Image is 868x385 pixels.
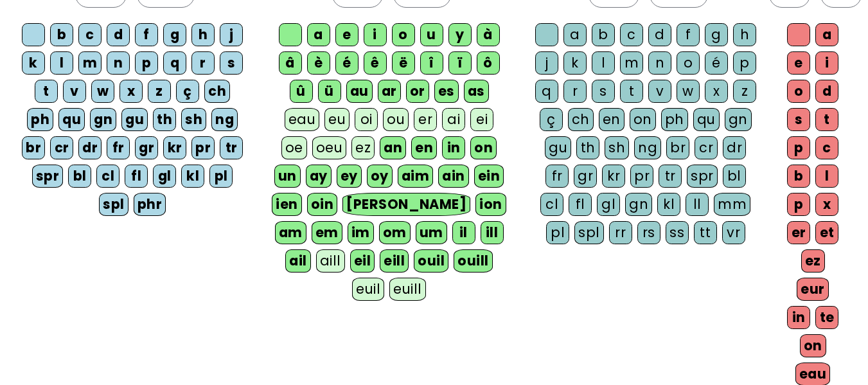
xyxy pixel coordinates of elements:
div: aim [398,165,434,188]
div: on [630,108,656,131]
div: ch [568,108,594,131]
div: ê [364,51,387,75]
div: il [452,221,475,244]
div: ey [337,165,362,188]
div: ouill [454,249,492,273]
div: im [348,221,374,244]
div: o [677,51,700,75]
div: phr [134,193,166,216]
div: û [290,80,313,103]
div: ou [383,108,409,131]
div: p [733,51,756,75]
div: ph [27,108,53,131]
div: bl [723,165,746,188]
div: eil [350,249,375,273]
div: e [787,51,810,75]
div: th [153,108,176,131]
div: s [787,108,810,131]
div: vr [722,221,745,244]
div: x [120,80,143,103]
div: gn [90,108,116,131]
div: om [379,221,411,244]
div: cr [50,136,73,159]
div: fl [569,193,592,216]
div: b [787,165,810,188]
div: or [406,80,429,103]
div: y [448,23,472,46]
div: ei [470,108,493,131]
div: qu [693,108,720,131]
div: j [535,51,558,75]
div: cl [96,165,120,188]
div: oe [281,136,307,159]
div: ng [634,136,661,159]
div: aill [316,249,345,273]
div: a [307,23,330,46]
div: r [191,51,215,75]
div: pr [630,165,653,188]
div: sh [605,136,629,159]
div: é [335,51,359,75]
div: oi [355,108,378,131]
div: mm [714,193,750,216]
div: ng [211,108,238,131]
div: o [392,23,415,46]
div: es [434,80,459,103]
div: eu [324,108,350,131]
div: ph [661,108,688,131]
div: d [815,80,838,103]
div: w [677,80,700,103]
div: kl [181,165,204,188]
div: rr [609,221,632,244]
div: en [411,136,437,159]
div: p [787,136,810,159]
div: spr [687,165,718,188]
div: as [464,80,489,103]
div: d [107,23,130,46]
div: fr [545,165,569,188]
div: fl [125,165,148,188]
div: er [414,108,437,131]
div: gr [574,165,597,188]
div: sh [181,108,206,131]
div: euil [352,278,384,301]
div: w [91,80,114,103]
div: b [592,23,615,46]
div: euill [389,278,425,301]
div: ï [448,51,472,75]
div: tr [659,165,682,188]
div: i [815,51,838,75]
div: eau [285,108,320,131]
div: s [592,80,615,103]
div: br [666,136,689,159]
div: oeu [312,136,347,159]
div: g [163,23,186,46]
div: j [220,23,243,46]
div: s [220,51,243,75]
div: v [648,80,671,103]
div: spl [574,221,604,244]
div: kr [163,136,186,159]
div: rs [637,221,660,244]
div: ç [540,108,563,131]
div: ez [351,136,375,159]
div: br [22,136,45,159]
div: è [307,51,330,75]
div: u [420,23,443,46]
div: oy [367,165,393,188]
div: em [312,221,342,244]
div: ail [285,249,311,273]
div: ü [318,80,341,103]
div: on [470,136,497,159]
div: t [620,80,643,103]
div: d [648,23,671,46]
div: ay [306,165,332,188]
div: et [815,221,838,244]
div: bl [68,165,91,188]
div: oin [307,193,338,216]
div: th [576,136,599,159]
div: in [787,306,810,329]
div: l [815,165,838,188]
div: ss [666,221,689,244]
div: l [592,51,615,75]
